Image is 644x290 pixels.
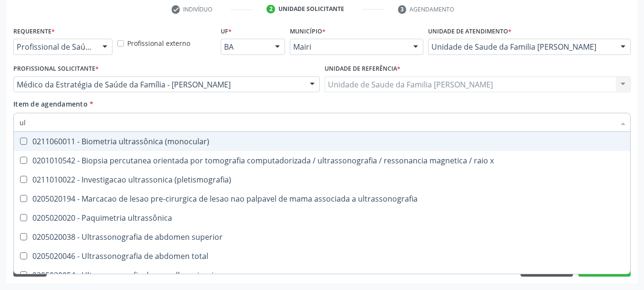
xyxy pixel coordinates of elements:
span: Item de agendamento [13,99,88,108]
div: 0205020046 - Ultrassonografia de abdomen total [20,252,624,260]
label: Requerente [13,24,55,39]
div: 0205020038 - Ultrassonografia de abdomen superior [20,233,624,241]
label: Unidade de atendimento [428,24,511,39]
label: Profissional Solicitante [13,62,99,76]
div: 0211060011 - Biometria ultrassônica (monocular) [20,138,624,145]
div: 0201010542 - Biopsia percutanea orientada por tomografia computadorizada / ultrassonografia / res... [20,157,624,164]
div: 0211010022 - Investigacao ultrassonica (pletismografia) [20,176,624,183]
label: Profissional externo [127,38,190,48]
div: 0205020054 - Ultrassonografia de aparelho urinario [20,271,624,279]
div: Unidade solicitante [278,5,344,13]
div: 0205020020 - Paquimetria ultrassônica [20,214,624,222]
span: BA [224,42,266,52]
label: UF [221,24,232,39]
label: Unidade de referência [325,62,400,76]
label: Município [290,24,326,39]
span: Mairi [293,42,404,52]
span: Médico da Estratégia de Saúde da Família - [PERSON_NAME] [17,80,300,89]
span: Profissional de Saúde [17,42,93,52]
span: Unidade de Saude da Familia [PERSON_NAME] [431,42,611,52]
div: 2 [266,5,275,13]
input: Buscar por procedimentos [20,113,615,132]
div: 0205020194 - Marcacao de lesao pre-cirurgica de lesao nao palpavel de mama associada a ultrassono... [20,195,624,203]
